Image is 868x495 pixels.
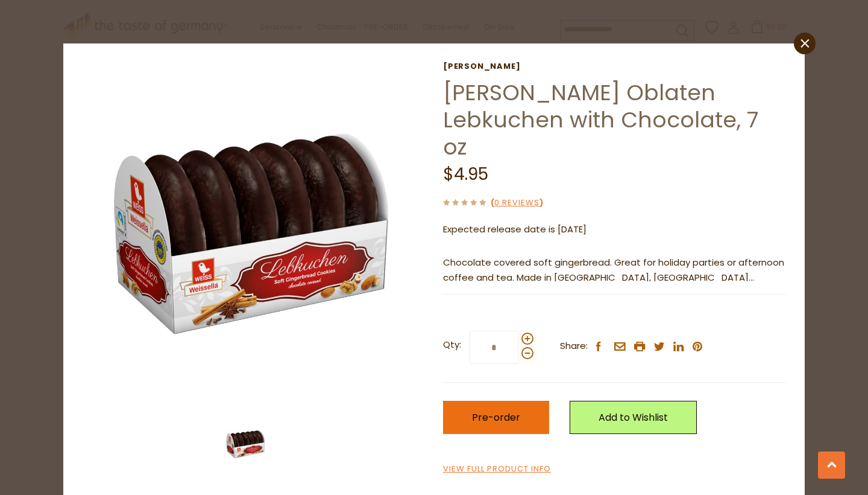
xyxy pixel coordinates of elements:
[443,162,488,186] span: $4.95
[443,77,758,162] a: [PERSON_NAME] Oblaten Lebkuchen with Chocolate, 7 oz
[443,222,787,237] p: Expected release date is [DATE]
[222,420,270,468] img: Weiss Oblaten Lebkuchen with Chocolate
[81,62,426,406] img: Weiss Oblaten Lebkuchen with Chocolate
[443,255,787,286] p: Chocolate covered soft gingerbread. Great for holiday parties or afternoon coffee and tea. Made i...
[570,401,697,434] a: Add to Wishlist
[443,62,787,71] a: [PERSON_NAME]
[560,339,588,354] span: Share:
[443,463,551,476] a: View Full Product Info
[491,197,543,208] span: ( )
[472,410,520,424] span: Pre-order
[494,197,539,209] a: 0 Reviews
[443,401,549,434] button: Pre-order
[470,331,519,364] input: Qty:
[443,337,461,353] strong: Qty:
